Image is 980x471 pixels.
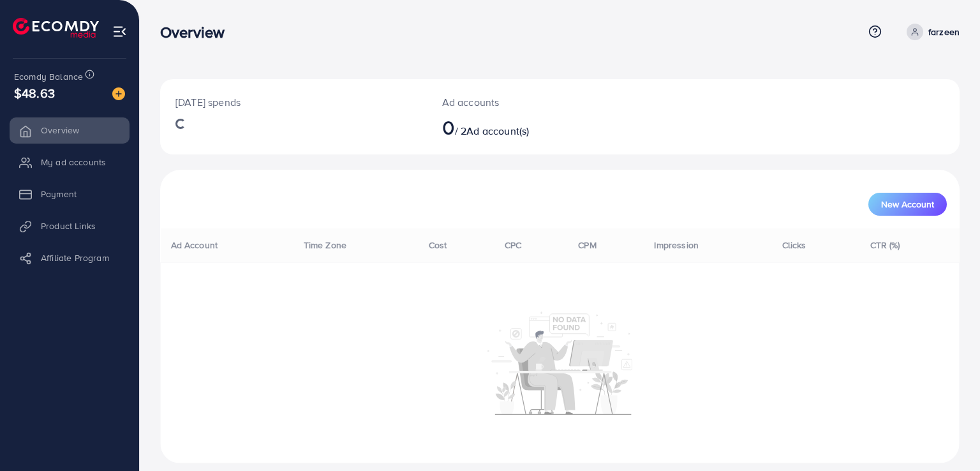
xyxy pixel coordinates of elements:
[160,23,235,41] h3: Overview
[13,18,99,38] img: logo
[442,94,611,110] p: Ad accounts
[902,24,960,40] a: farzeen
[175,94,412,110] p: [DATE] spends
[881,200,934,209] span: New Account
[14,70,83,83] span: Ecomdy Balance
[112,24,127,39] img: menu
[112,87,125,100] img: image
[868,193,947,216] button: New Account
[466,124,529,138] span: Ad account(s)
[14,84,55,102] span: $48.63
[442,112,455,142] span: 0
[928,24,960,40] p: farzeen
[442,115,611,139] h2: / 2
